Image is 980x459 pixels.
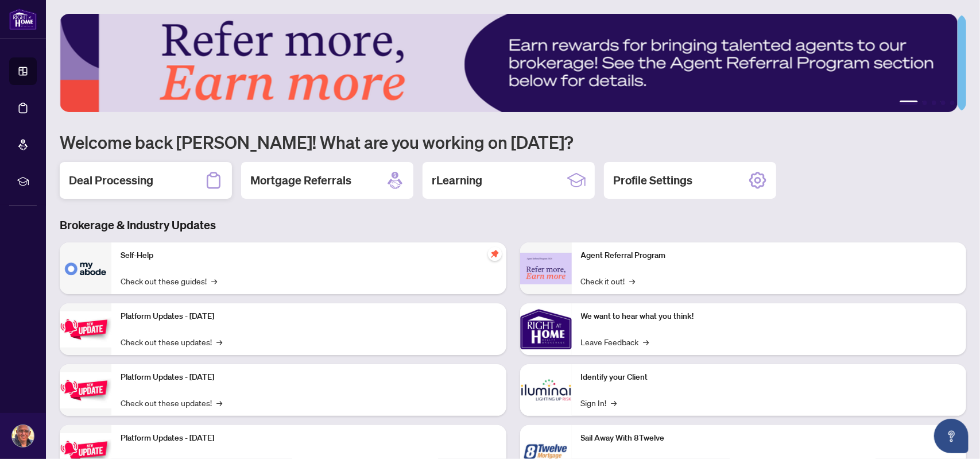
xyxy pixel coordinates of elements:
img: We want to hear what you think! [520,303,572,355]
p: Platform Updates - [DATE] [121,371,497,384]
a: Check out these updates!→ [121,396,222,409]
p: Platform Updates - [DATE] [121,432,497,445]
p: We want to hear what you think! [581,310,958,323]
img: Platform Updates - July 8, 2025 [60,372,111,408]
button: 5 [950,101,955,105]
button: 2 [923,101,927,105]
h2: rLearning [432,172,482,188]
a: Check it out!→ [581,275,636,287]
span: → [630,275,636,287]
img: Platform Updates - July 21, 2025 [60,311,111,348]
img: Slide 0 [60,14,958,112]
span: → [216,396,222,409]
h2: Mortgage Referrals [250,172,351,188]
span: pushpin [488,247,502,261]
button: 3 [932,101,936,105]
button: 4 [941,101,946,105]
p: Identify your Client [581,371,958,384]
a: Leave Feedback→ [581,335,649,348]
img: Profile Icon [12,425,34,447]
img: logo [9,9,37,30]
button: 1 [900,101,918,105]
img: Agent Referral Program [520,253,572,284]
p: Self-Help [121,249,497,262]
h2: Profile Settings [613,172,692,188]
span: → [211,275,217,287]
span: → [611,396,617,409]
p: Sail Away With 8Twelve [581,432,958,445]
img: Self-Help [60,242,111,294]
h1: Welcome back [PERSON_NAME]! What are you working on [DATE]? [60,131,966,153]
h2: Deal Processing [69,172,153,188]
a: Sign In!→ [581,396,617,409]
p: Agent Referral Program [581,249,958,262]
h3: Brokerage & Industry Updates [60,217,966,233]
img: Identify your Client [520,364,572,416]
span: → [644,335,649,348]
a: Check out these guides!→ [121,275,217,287]
p: Platform Updates - [DATE] [121,310,497,323]
button: Open asap [934,419,969,453]
a: Check out these updates!→ [121,335,222,348]
span: → [216,335,222,348]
